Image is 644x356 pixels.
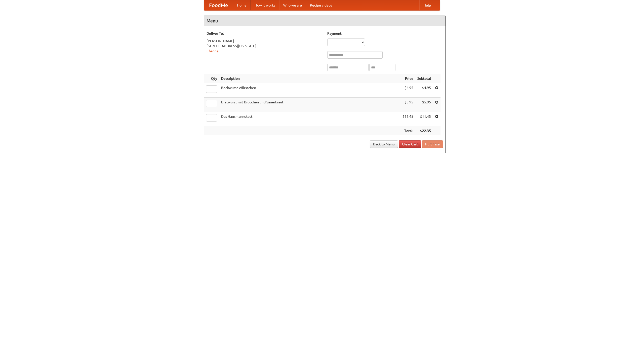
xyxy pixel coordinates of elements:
[279,0,306,10] a: Who we are
[370,140,398,148] a: Back to Menu
[415,126,433,136] th: $22.35
[204,16,446,26] h4: Menu
[422,140,443,148] button: Purchase
[219,83,400,98] td: Bockwurst Würstchen
[399,140,421,148] a: Clear Cart
[204,74,219,83] th: Qty
[207,38,322,44] div: [PERSON_NAME]
[415,112,433,126] td: $11.45
[400,112,415,126] td: $11.45
[219,98,400,112] td: Bratwurst mit Brötchen und Sauerkraut
[327,31,443,36] h5: Payment:
[400,83,415,98] td: $4.95
[207,44,322,49] div: [STREET_ADDRESS][US_STATE]
[400,98,415,112] td: $5.95
[415,83,433,98] td: $4.95
[400,126,415,136] th: Total:
[415,98,433,112] td: $5.95
[415,74,433,83] th: Subtotal
[306,0,336,10] a: Recipe videos
[204,0,233,10] a: FoodMe
[233,0,251,10] a: Home
[251,0,279,10] a: How it works
[400,74,415,83] th: Price
[419,0,435,10] a: Help
[219,74,400,83] th: Description
[207,49,219,53] a: Change
[207,31,322,36] h5: Deliver To:
[219,112,400,126] td: Das Hausmannskost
